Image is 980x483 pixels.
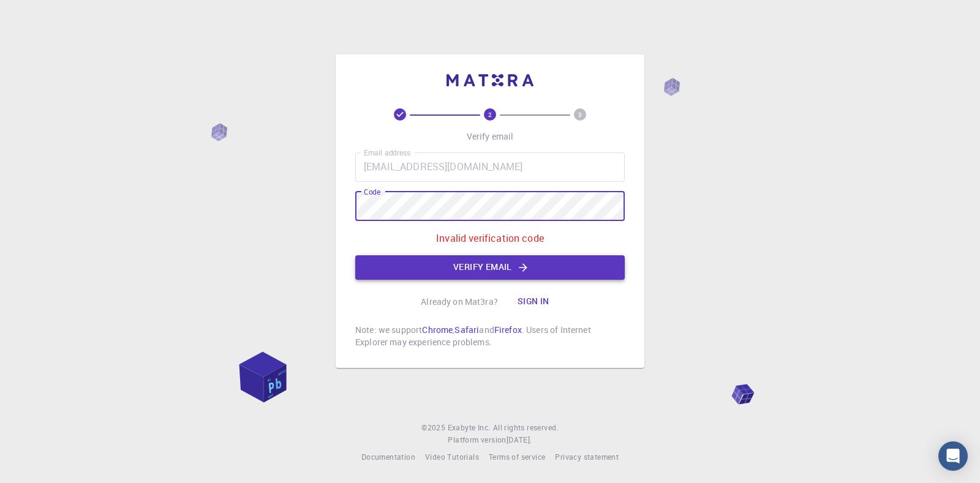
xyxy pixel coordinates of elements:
[425,452,479,462] span: Video Tutorials
[555,452,619,462] span: Privacy statement
[422,324,453,335] a: Chrome
[355,255,625,280] button: Verify email
[421,296,498,308] p: Already on Mat3ra?
[425,451,479,463] a: Video Tutorials
[421,422,447,434] span: © 2025
[555,451,619,463] a: Privacy statement
[489,452,545,462] span: Terms of service
[355,324,625,348] p: Note: we support , and . Users of Internet Explorer may experience problems.
[454,324,479,335] a: Safari
[467,130,514,143] p: Verify email
[508,290,559,314] button: Sign in
[489,451,545,463] a: Terms of service
[364,187,380,197] label: Code
[361,452,415,462] span: Documentation
[578,110,582,119] text: 3
[436,231,544,245] p: Invalid verification code
[493,422,559,434] span: All rights reserved.
[361,451,415,463] a: Documentation
[938,441,968,471] div: Open Intercom Messenger
[364,148,410,158] label: Email address
[507,434,532,446] a: [DATE].
[448,434,506,446] span: Platform version
[507,435,532,444] span: [DATE] .
[448,422,491,434] a: Exabyte Inc.
[488,110,492,119] text: 2
[494,324,522,335] a: Firefox
[448,422,491,432] span: Exabyte Inc.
